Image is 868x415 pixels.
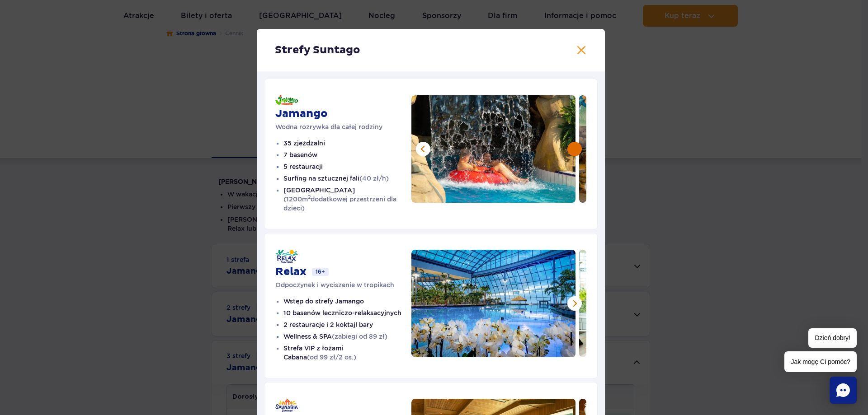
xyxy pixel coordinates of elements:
li: Strefa VIP z łożami Cabana [283,344,411,362]
span: (zabiegi od 89 zł) [332,333,387,340]
span: Dzień dobry! [808,328,857,348]
li: Wellness & SPA [283,332,411,341]
span: (od 99 zł/2 os.) [307,354,356,361]
h2: Strefy Suntago [275,43,587,57]
li: 5 restauracji [283,162,411,171]
span: 16+ [312,268,329,276]
img: Saunaria - Suntago [275,399,298,412]
li: [GEOGRAPHIC_DATA] [283,186,411,213]
li: 7 basenów [283,150,411,159]
li: Wstęp do strefy Jamango [283,297,411,306]
div: Chat [830,377,857,404]
p: Wodna rozrywka dla całej rodziny [275,122,411,131]
img: Dwoje ludzi płynących w pontonie przez wodną kurtynę w słonecznym otoczeniu [411,95,576,203]
li: 2 restauracje i 2 koktajl bary [283,320,411,329]
p: Odpoczynek i wyciszenie w tropikach [275,280,411,289]
li: Surfing na sztucznej fali [283,174,411,183]
span: (1200m dodatkowej przestrzeni dla dzieci) [283,196,396,212]
sup: 2 [308,194,311,200]
li: 35 zjeżdżalni [283,139,411,148]
img: Kryty basen otoczony białymi orchideami i palmami, z widokiem na niebo o zmierzchu [411,250,576,357]
h3: Jamango [275,107,411,121]
img: Relax - Suntago [275,250,298,263]
img: Jamango - Water Jungle [275,95,298,105]
h3: Relax [275,265,307,279]
li: 10 basenów leczniczo-relaksacyjnych [283,308,411,317]
span: (40 zł/h) [359,175,389,182]
span: Jak mogę Ci pomóc? [784,351,857,372]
